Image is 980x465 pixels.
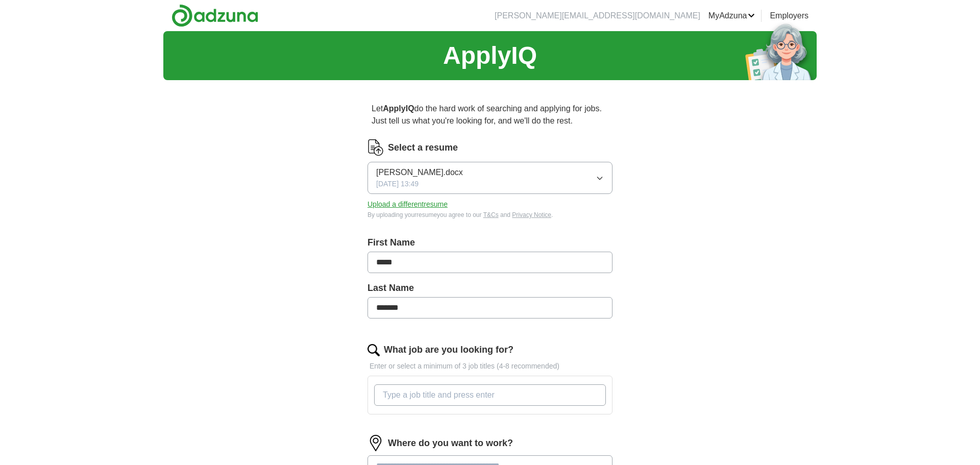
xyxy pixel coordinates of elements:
[367,236,612,250] label: First Name
[367,281,612,295] label: Last Name
[495,10,700,22] li: [PERSON_NAME][EMAIL_ADDRESS][DOMAIN_NAME]
[367,139,384,156] img: CV Icon
[367,162,612,194] button: [PERSON_NAME].docx[DATE] 13:49
[388,141,458,155] label: Select a resume
[367,99,612,131] p: Let do the hard work of searching and applying for jobs. Just tell us what you're looking for, an...
[367,435,384,451] img: location.png
[384,343,513,357] label: What job are you looking for?
[512,211,551,218] a: Privacy Notice
[367,344,380,356] img: search.png
[367,361,612,372] p: Enter or select a minimum of 3 job titles (4-8 recommended)
[388,436,513,450] label: Where do you want to work?
[367,199,448,210] button: Upload a differentresume
[171,4,258,27] img: Adzuna logo
[367,210,612,219] div: By uploading your resume you agree to our and .
[374,384,606,406] input: Type a job title and press enter
[383,104,414,113] strong: ApplyIQ
[770,10,808,22] a: Employers
[376,179,419,189] span: [DATE] 13:49
[708,10,755,22] a: MyAdzuna
[483,211,499,218] a: T&Cs
[376,166,463,179] span: [PERSON_NAME].docx
[443,37,537,74] h1: ApplyIQ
